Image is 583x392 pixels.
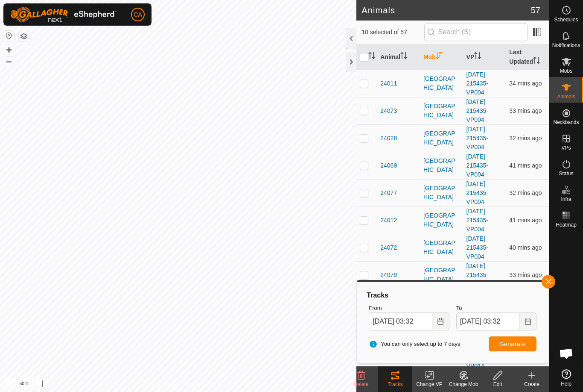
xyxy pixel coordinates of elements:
th: Last Updated [506,44,549,70]
button: Choose Date [519,312,536,330]
span: 9 Sep 2025 at 3:24 am [509,244,542,251]
span: 24073 [380,106,397,115]
span: 9 Sep 2025 at 3:30 am [509,80,542,87]
a: [DATE] 215435-VP004 [466,126,488,150]
th: VP [463,44,506,70]
a: [DATE] 215435-VP004 [466,71,488,96]
span: Help [561,381,571,386]
div: [GEOGRAPHIC_DATA] [423,211,460,229]
a: [DATE] 215435-VP004 [466,235,488,260]
span: Neckbands [553,120,579,125]
span: Delete [354,381,369,387]
span: 24069 [380,161,397,170]
div: [GEOGRAPHIC_DATA] [423,266,460,284]
div: Edit [481,380,515,388]
a: Privacy Policy [145,381,177,389]
p-sorticon: Activate to sort [400,53,407,60]
button: Generate [489,336,536,351]
span: 9 Sep 2025 at 3:32 am [509,189,542,196]
span: CA [134,10,142,19]
div: Tracks [378,380,412,388]
h2: Animals [361,5,531,15]
span: You can only select up to 7 days [369,340,460,348]
div: [GEOGRAPHIC_DATA] [423,239,460,256]
span: Schedules [554,17,578,22]
a: [DATE] 215435-VP004 [466,208,488,233]
span: Generate [499,341,526,348]
span: Heatmap [556,222,577,227]
label: From [369,304,449,312]
p-sorticon: Activate to sort [533,58,540,65]
span: Status [559,171,573,176]
a: Contact Us [187,381,212,389]
th: Animal [377,44,420,70]
span: Notifications [552,43,580,48]
button: + [4,45,14,55]
div: Tracks [365,290,540,301]
span: 24012 [380,216,397,225]
label: To [456,304,536,312]
p-sorticon: Activate to sort [368,53,375,60]
span: 24079 [380,271,397,280]
span: 9 Sep 2025 at 3:32 am [509,135,542,141]
a: [DATE] 215435-VP004 [466,153,488,178]
img: Gallagher Logo [10,7,117,22]
div: [GEOGRAPHIC_DATA] [423,129,460,147]
a: Help [549,366,583,390]
span: 9 Sep 2025 at 3:23 am [509,162,542,169]
span: Infra [561,197,571,202]
span: 57 [531,4,540,17]
input: Search (S) [424,23,528,41]
span: VPs [561,145,571,150]
button: Choose Date [432,312,449,330]
div: Change Mob [446,380,481,388]
span: 24011 [380,79,397,88]
div: Change VP [412,380,446,388]
span: 24028 [380,134,397,143]
a: [DATE] 215435-VP004 [466,180,488,205]
span: 9 Sep 2025 at 3:22 am [509,217,542,224]
div: [GEOGRAPHIC_DATA] [423,184,460,202]
span: 10 selected of 57 [361,28,424,37]
span: 24072 [380,243,397,252]
a: [DATE] 215435-VP004 [466,98,488,123]
span: 9 Sep 2025 at 3:31 am [509,271,542,278]
button: Reset Map [4,31,14,41]
div: Open chat [554,341,579,366]
span: Mobs [560,68,572,74]
div: [GEOGRAPHIC_DATA] [423,156,460,174]
p-sorticon: Activate to sort [436,53,443,60]
th: Mob [420,44,463,70]
button: Map Layers [19,31,29,41]
span: 24077 [380,189,397,197]
span: Animals [557,94,575,99]
span: 9 Sep 2025 at 3:31 am [509,107,542,114]
div: [GEOGRAPHIC_DATA] [423,74,460,92]
button: – [4,56,14,66]
div: [GEOGRAPHIC_DATA] [423,102,460,120]
a: [DATE] 215435-VP004 [466,262,488,287]
p-sorticon: Activate to sort [474,53,481,60]
div: Create [515,380,549,388]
